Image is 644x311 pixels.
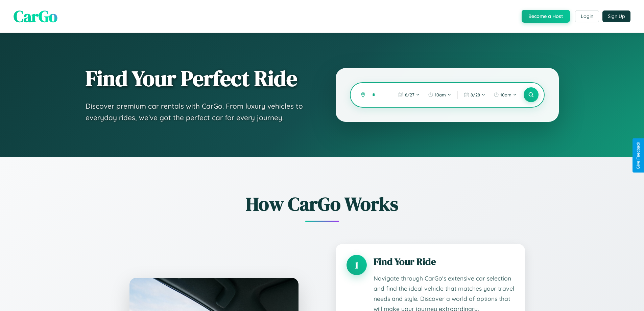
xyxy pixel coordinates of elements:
span: 8 / 28 [471,92,480,97]
button: Login [575,10,599,22]
span: 10am [435,92,446,97]
h2: How CarGo Works [119,191,525,217]
button: 8/27 [395,89,423,100]
button: 8/28 [460,89,489,100]
button: Become a Host [522,10,570,23]
span: CarGo [14,5,57,27]
span: 8 / 27 [405,92,414,97]
h3: Find Your Ride [374,255,514,268]
span: 10am [500,92,511,97]
div: 1 [347,255,367,275]
button: 10am [490,89,520,100]
div: Give Feedback [636,142,641,169]
button: 10am [425,89,455,100]
h1: Find Your Perfect Ride [86,67,309,90]
button: Sign Up [602,10,630,22]
p: Discover premium car rentals with CarGo. From luxury vehicles to everyday rides, we've got the pe... [86,101,309,123]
